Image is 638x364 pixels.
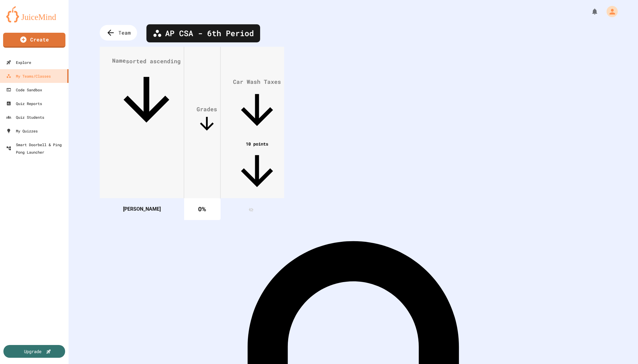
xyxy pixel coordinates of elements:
[165,27,254,39] span: AP CSA - 6th Period
[6,72,51,80] div: My Teams/Classes
[233,141,281,195] span: 10 points
[126,57,181,65] span: sorted ascending
[184,198,221,220] th: 0 %
[6,86,42,93] div: Code Sandbox
[579,6,600,17] div: My Notifications
[118,29,131,36] span: Team
[600,4,619,19] div: My Account
[6,113,44,121] div: Quiz Students
[100,198,184,220] th: [PERSON_NAME]
[3,33,65,48] a: Create
[6,127,38,135] div: My Quizzes
[197,105,217,134] span: Grades
[6,141,66,156] div: Smart Doorbell & Ping Pong Launcher
[6,6,62,22] img: logo-orange.svg
[233,78,281,134] span: Car Wash Taxes
[6,59,31,66] div: Explore
[6,100,42,107] div: Quiz Reports
[24,348,41,355] div: Upgrade
[112,57,181,134] span: Namesorted ascending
